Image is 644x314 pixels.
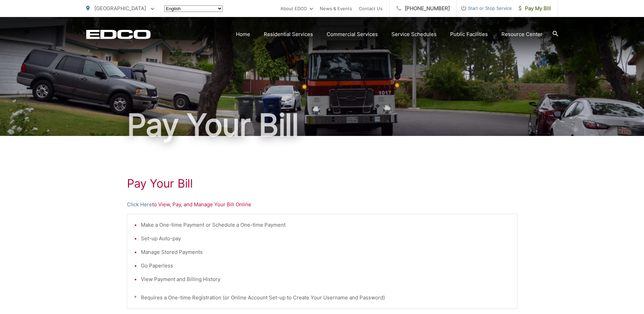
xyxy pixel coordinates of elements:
[94,5,146,12] span: [GEOGRAPHIC_DATA]
[141,275,510,283] li: View Payment and Billing History
[280,4,313,13] a: About EDCO
[86,108,558,142] h1: Pay Your Bill
[127,200,152,209] a: Click Here
[127,177,517,190] h1: Pay Your Bill
[359,4,383,13] a: Contact Us
[141,221,510,229] li: Make a One-time Payment or Schedule a One-time Payment
[450,30,488,38] a: Public Facilities
[141,262,510,270] li: Go Paperless
[501,30,542,38] a: Resource Center
[320,4,352,13] a: News & Events
[86,30,151,39] a: EDCD logo. Return to the homepage.
[519,4,551,13] span: Pay My Bill
[391,30,437,38] a: Service Schedules
[264,30,313,38] a: Residential Services
[127,200,517,209] p: to View, Pay, and Manage Your Bill Online
[141,248,510,256] li: Manage Stored Payments
[164,5,223,12] select: Select a language
[327,30,378,38] a: Commercial Services
[134,294,510,302] p: * Requires a One-time Registration (or Online Account Set-up to Create Your Username and Password)
[236,30,250,38] a: Home
[141,234,510,243] li: Set-up Auto-pay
